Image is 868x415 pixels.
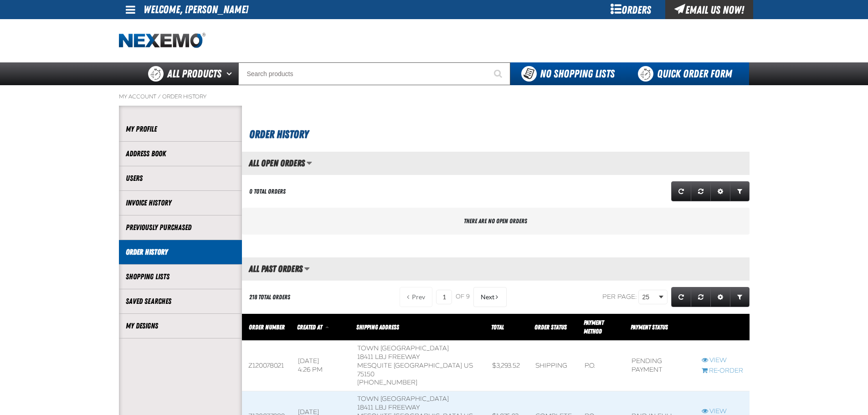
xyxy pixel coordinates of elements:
[162,93,206,100] a: Order History
[126,149,235,159] a: Address Book
[529,340,578,391] td: Shipping
[473,287,507,307] button: Next Page
[464,362,473,369] span: US
[631,323,668,331] span: Payment Status
[126,124,235,134] a: My Profile
[710,181,730,201] a: Expand or Collapse Grid Settings
[730,287,750,307] a: Expand or Collapse Grid Filters
[223,62,238,85] button: Open All Products pages
[394,362,462,369] span: [GEOGRAPHIC_DATA]
[126,272,235,282] a: Shopping Lists
[126,173,235,184] a: Users
[356,323,399,331] span: Shipping Address
[626,62,749,85] a: Quick Order Form
[126,296,235,307] a: Saved Searches
[436,290,452,304] input: Current page number
[642,292,657,302] span: 25
[158,93,161,100] span: /
[249,323,285,331] a: Order Number
[126,247,235,257] a: Order History
[357,404,420,411] span: 18411 LBJ Freeway
[304,261,310,277] button: Manage grid views. Current view is All Past Orders
[456,293,470,301] span: of 9
[695,314,750,341] th: Row actions
[584,319,604,335] span: Payment Method
[167,66,221,82] span: All Products
[119,33,205,49] img: Nexemo logo
[126,321,235,331] a: My Designs
[578,340,625,391] td: P.O.
[702,356,743,365] a: View Z120078021 order
[602,293,637,301] span: Per page:
[306,155,312,171] button: Manage grid views. Current view is All Open Orders
[357,362,392,369] span: MESQUITE
[540,67,615,80] span: No Shopping Lists
[297,323,322,331] span: Created At
[671,181,691,201] a: Refresh grid action
[671,287,691,307] a: Refresh grid action
[534,323,567,331] a: Order Status
[730,181,750,201] a: Expand or Collapse Grid Filters
[357,353,420,361] span: 18411 LBJ Freeway
[297,323,324,331] a: Created At
[119,93,750,100] nav: Breadcrumbs
[702,367,743,375] a: Re-Order Z120078021 order
[249,293,290,302] div: 218 Total Orders
[464,217,527,225] span: There are no open orders
[481,293,494,301] span: Next Page
[510,62,626,85] button: You do not have available Shopping Lists. Open to Create a New List
[126,222,235,233] a: Previously Purchased
[119,33,205,49] a: Home
[710,287,730,307] a: Expand or Collapse Grid Settings
[242,340,292,391] td: Z120078021
[486,340,529,391] td: $3,293.52
[242,264,303,274] h2: All Past Orders
[357,379,417,386] bdo: [PHONE_NUMBER]
[126,198,235,208] a: Invoice History
[249,187,286,196] div: 0 Total Orders
[238,62,510,85] input: Search
[357,395,449,403] span: Town [GEOGRAPHIC_DATA]
[625,340,695,391] td: Pending payment
[119,93,156,100] a: My Account
[691,287,711,307] a: Reset grid action
[357,344,449,352] span: Town [GEOGRAPHIC_DATA]
[242,158,305,168] h2: All Open Orders
[491,323,504,331] a: Total
[691,181,711,201] a: Reset grid action
[292,340,351,391] td: [DATE] 4:26 PM
[249,128,308,141] span: Order History
[488,62,510,85] button: Start Searching
[357,370,375,378] bdo: 75150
